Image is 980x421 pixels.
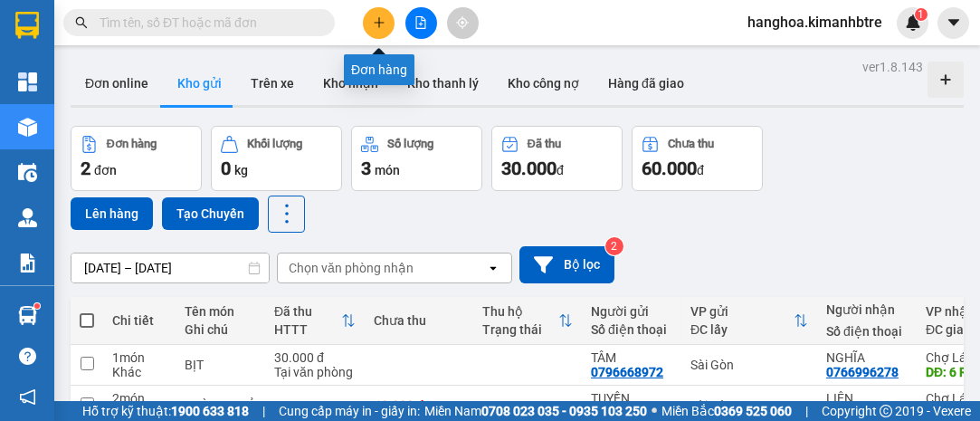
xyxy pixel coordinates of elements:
[424,401,647,421] span: Miền Nam
[668,138,714,150] div: Chưa thu
[112,350,167,365] div: 1 món
[714,404,792,418] strong: 0369 525 060
[363,7,395,39] button: plus
[279,401,420,421] span: Cung cấp máy in - giấy in:
[632,126,763,191] button: Chưa thu60.000đ
[661,401,792,421] span: Miền Bắc
[18,208,37,227] img: warehouse-icon
[18,254,37,273] img: solution-icon
[374,398,464,413] div: 60.000 đ
[274,350,356,365] div: 30.000 đ
[826,324,908,339] div: Số điện thoại
[414,16,427,29] span: file-add
[71,254,269,282] input: Select a date range.
[591,350,672,365] div: TÂM
[928,62,964,98] div: Tạo kho hàng mới
[519,246,614,283] button: Bộ lọc
[690,358,808,372] div: Sài Gòn
[173,15,328,37] div: Chợ Lách
[18,306,37,325] img: warehouse-icon
[34,303,40,309] sup: 1
[482,322,558,337] div: Trạng thái
[162,197,259,230] button: Tạo Chuyến
[185,304,256,319] div: Tên món
[375,163,400,177] span: món
[185,322,256,337] div: Ghi chú
[274,365,356,379] div: Tại văn phòng
[14,129,42,148] span: CR :
[557,163,564,177] span: đ
[171,404,249,418] strong: 1900 633 818
[447,7,479,39] button: aim
[528,138,561,150] div: Đã thu
[274,322,341,337] div: HTTT
[393,62,493,105] button: Kho thanh lý
[493,62,594,105] button: Kho công nợ
[481,404,647,418] strong: 0708 023 035 - 0935 103 250
[905,14,921,31] img: icon-new-feature
[18,72,37,91] img: dashboard-icon
[690,304,794,319] div: VP gửi
[14,127,163,148] div: 30.000
[456,16,469,29] span: aim
[937,7,969,39] button: caret-down
[112,313,167,328] div: Chi tiết
[826,302,908,317] div: Người nhận
[112,391,167,406] div: 2 món
[100,13,313,33] input: Tìm tên, số ĐT hoặc mã đơn
[373,16,385,29] span: plus
[591,365,663,379] div: 0796668972
[309,62,393,105] button: Kho nhận
[82,401,249,421] span: Hỗ trợ kỹ thuật:
[15,17,43,36] span: Gửi:
[221,158,231,179] span: 0
[374,313,464,328] div: Chưa thu
[733,11,897,33] span: hanghoa.kimanhbtre
[236,62,309,105] button: Trên xe
[594,62,699,105] button: Hàng đã giao
[265,297,365,345] th: Toggle SortBy
[482,304,558,319] div: Thu hộ
[690,322,794,337] div: ĐC lấy
[697,163,704,177] span: đ
[642,158,697,179] span: 60.000
[361,158,371,179] span: 3
[501,158,557,179] span: 30.000
[862,57,923,77] div: ver 1.8.143
[880,405,892,417] span: copyright
[946,14,962,31] span: caret-down
[690,398,808,413] div: Sài Gòn
[173,94,199,113] span: DĐ:
[173,17,216,36] span: Nhận:
[71,126,202,191] button: Đơn hàng2đơn
[405,7,437,39] button: file-add
[94,163,117,177] span: đơn
[918,8,924,21] span: 1
[211,126,342,191] button: Khối lượng0kg
[605,237,623,255] sup: 2
[19,348,36,365] span: question-circle
[351,126,482,191] button: Số lượng3món
[173,37,328,59] div: NGHĨA
[591,304,672,319] div: Người gửi
[591,322,672,337] div: Số điện thoại
[173,59,328,84] div: 0766996278
[591,391,672,406] div: TUYỀN
[387,138,433,150] div: Số lượng
[112,365,167,379] div: Khác
[185,398,256,413] div: THÙNG+GIỎ
[652,407,657,415] span: ⚪️
[199,84,246,116] span: 6 RI
[491,126,623,191] button: Đã thu30.000đ
[19,388,36,406] span: notification
[15,12,39,39] img: logo-vxr
[18,118,37,137] img: warehouse-icon
[15,37,160,59] div: TÂM
[15,15,160,37] div: Sài Gòn
[15,59,160,84] div: 0796668972
[75,16,88,29] span: search
[805,401,808,421] span: |
[81,158,90,179] span: 2
[486,261,500,275] svg: open
[234,163,248,177] span: kg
